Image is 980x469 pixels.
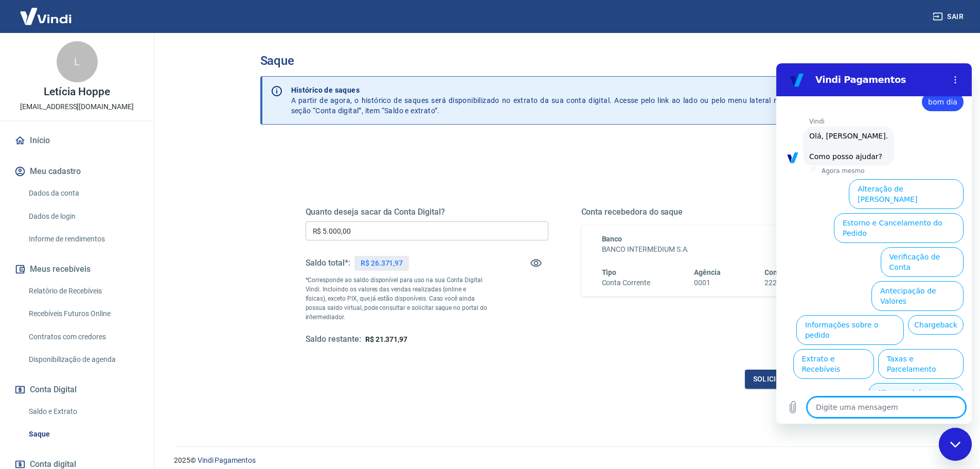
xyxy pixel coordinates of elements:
a: Saque [25,424,141,445]
button: Solicitar saque [745,370,824,389]
p: 2025 © [174,455,955,466]
p: [EMAIL_ADDRESS][DOMAIN_NAME] [20,101,134,112]
a: Vindi Pagamentos [198,456,256,464]
span: Tipo [602,268,617,276]
h5: Saldo total*: [306,258,350,268]
button: Meu cadastro [12,160,141,183]
span: R$ 21.371,97 [365,335,407,343]
div: L [57,41,98,82]
p: R$ 26.371,97 [361,258,403,269]
button: Meus recebíveis [12,258,141,281]
p: Letícia Hoppe [44,86,110,97]
h6: Conta Corrente [602,277,650,288]
a: Dados da conta [25,183,141,204]
a: Dados de login [25,206,141,227]
img: Vindi [12,1,79,32]
a: Saldo e Extrato [25,401,141,422]
span: Banco [602,235,622,243]
a: Contratos com credores [25,326,141,348]
a: Relatório de Recebíveis [25,281,141,302]
a: Início [12,129,141,152]
a: Disponibilização de agenda [25,349,141,370]
h6: 22205342-9 [764,277,804,288]
span: Conta [764,268,784,276]
p: A partir de agora, o histórico de saques será disponibilizado no extrato da sua conta digital. Ac... [291,85,782,116]
h6: BANCO INTERMEDIUM S.A. [602,244,804,255]
button: Sair [931,7,968,26]
a: Informe de rendimentos [25,229,141,250]
iframe: Janela de mensagens [776,63,972,424]
button: Conta Digital [12,378,141,401]
h6: 0001 [694,277,721,288]
h5: Conta recebedora do saque [581,207,824,217]
h5: Quanto deseja sacar da Conta Digital? [306,207,548,217]
h5: Saldo restante: [306,334,361,345]
p: Histórico de saques [291,85,782,95]
iframe: Botão para abrir a janela de mensagens, conversa em andamento [939,428,972,461]
h3: Saque [260,54,869,68]
span: Agência [694,268,721,276]
p: *Corresponde ao saldo disponível para uso na sua Conta Digital Vindi. Incluindo os valores das ve... [306,275,488,322]
a: Recebíveis Futuros Online [25,303,141,324]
